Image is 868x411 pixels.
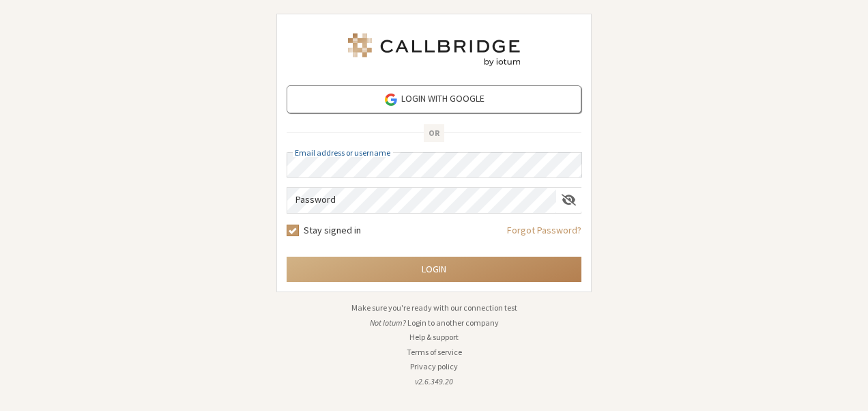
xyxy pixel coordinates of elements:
[351,302,517,313] a: Make sure you're ready with our connection test
[345,33,523,66] img: Iotum
[410,361,458,371] a: Privacy policy
[407,317,499,329] button: Login to another company
[287,257,581,282] button: Login
[287,85,581,113] a: Login with Google
[287,152,582,178] input: Email address or username
[507,223,581,247] a: Forgot Password?
[409,332,459,342] a: Help & support
[424,124,444,142] span: OR
[407,347,462,357] a: Terms of service
[304,223,361,238] label: Stay signed in
[276,317,592,329] li: Not Iotum?
[276,375,592,388] li: v2.6.349.20
[384,92,399,107] img: google-icon.png
[556,188,581,212] div: Show password
[287,188,556,213] input: Password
